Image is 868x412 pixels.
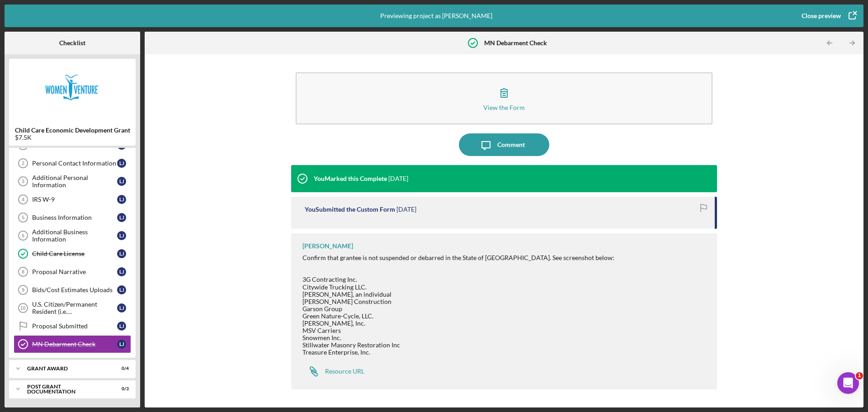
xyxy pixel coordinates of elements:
div: Grant Award [27,366,106,371]
button: Close preview [793,7,863,25]
tspan: 5 [22,215,24,220]
div: Snowmen Inc. [302,334,614,341]
b: Checklist [59,39,85,47]
div: Additional Business Information [32,228,117,243]
div: Business Information [32,214,117,221]
div: [PERSON_NAME], an individual [302,291,614,298]
div: L J [117,177,126,186]
div: 0 / 3 [113,386,129,392]
div: L J [117,340,126,349]
div: IRS W-9 [32,196,117,203]
div: View the Form [483,104,525,111]
div: MN Debarment Check [32,341,117,348]
img: Product logo [9,63,136,118]
div: Resource URL [325,368,364,375]
div: You Submitted the Custom Form [305,206,395,213]
div: L J [117,231,126,240]
a: Resource URL [302,362,364,380]
tspan: 9 [22,287,24,293]
div: You Marked this Complete [314,175,387,182]
div: Citywide Trucking LLC. [302,284,614,291]
b: Child Care Economic Development Grant [15,127,130,134]
div: Child Care License [32,250,117,257]
div: Treasure Enterprise, Inc. [302,349,614,356]
iframe: Intercom live chat [837,372,859,394]
b: MN Debarment Check [484,39,547,47]
tspan: 8 [22,269,24,275]
time: 2025-09-08 16:51 [388,175,408,182]
div: Confirm that grantee is not suspended or debarred in the State of [GEOGRAPHIC_DATA]. See screensh... [302,254,614,261]
div: L J [117,322,126,331]
div: Close preview [802,7,841,25]
div: Personal Contact Information [32,160,117,167]
div: Additional Personal Information [32,174,117,189]
tspan: 10 [20,305,25,311]
div: [PERSON_NAME], Inc. [302,320,614,327]
button: View the Form [296,72,712,124]
div: Garson Group [302,305,614,313]
div: [PERSON_NAME] Construction [302,298,614,305]
div: Proposal Submitted [32,322,117,330]
div: L J [117,285,126,294]
div: L J [117,303,126,313]
div: Proposal Narrative [32,268,117,275]
time: 2025-09-08 16:51 [396,206,416,213]
div: L J [117,159,126,168]
div: L J [117,213,126,222]
div: $7.5K [15,134,130,141]
div: [PERSON_NAME] [302,242,353,250]
tspan: 2 [22,161,24,166]
div: Comment [497,133,525,156]
tspan: 6 [22,233,24,238]
div: Stillwater Masonry Restoration Inc [302,341,614,349]
div: MSV Carriers [302,327,614,334]
div: 3G Contracting Inc. [302,276,614,283]
div: L J [117,267,126,276]
span: 1 [856,372,863,379]
div: U.S. Citizen/Permanent Resident (i.e. [DEMOGRAPHIC_DATA])? [32,301,117,315]
tspan: 3 [22,179,24,184]
div: L J [117,195,126,204]
div: Post Grant Documentation [27,384,106,394]
div: Previewing project as [PERSON_NAME] [380,5,492,27]
div: Green Nature-Cycle, LLC. [302,313,614,320]
div: L J [117,249,126,258]
div: 0 / 4 [113,366,129,371]
button: Comment [459,133,549,156]
tspan: 4 [22,197,25,202]
div: Bids/Cost Estimates Uploads [32,286,117,294]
